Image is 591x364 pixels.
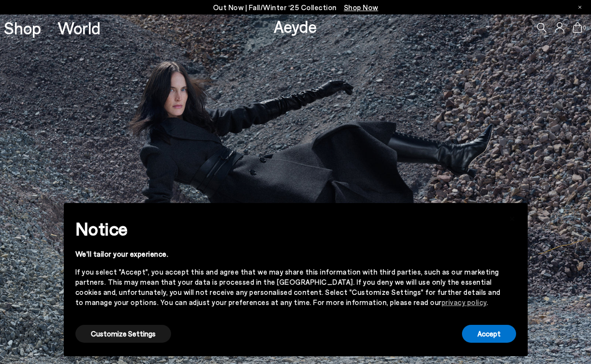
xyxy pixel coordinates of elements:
span: Navigate to /collections/new-in [344,3,378,12]
span: × [509,210,516,224]
p: Out Now | Fall/Winter ‘25 Collection [213,1,378,14]
h2: Notice [75,216,501,241]
button: Customize Settings [75,325,171,343]
div: We'll tailor your experience. [75,249,501,259]
a: privacy policy [442,298,487,306]
a: 0 [573,22,582,33]
a: Shop [4,19,41,36]
span: 0 [582,25,587,30]
a: World [58,19,101,36]
div: If you select "Accept", you accept this and agree that we may share this information with third p... [75,267,501,307]
button: Close this notice [501,206,524,229]
button: Accept [462,325,516,343]
a: Aeyde [274,16,317,36]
